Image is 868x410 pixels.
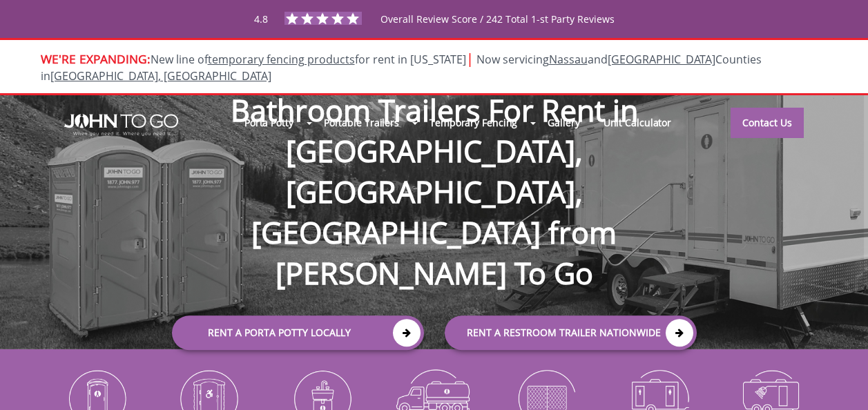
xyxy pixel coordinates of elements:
[592,108,684,137] a: Unit Calculator
[312,108,411,137] a: Portable Trailers
[158,46,711,294] h1: Bathroom Trailers For Rent in [GEOGRAPHIC_DATA], [GEOGRAPHIC_DATA], [GEOGRAPHIC_DATA] from [PERSO...
[50,68,271,84] a: [GEOGRAPHIC_DATA], [GEOGRAPHIC_DATA]
[445,316,697,351] a: rent a RESTROOM TRAILER Nationwide
[172,316,424,351] a: Rent a Porta Potty Locally
[41,50,151,67] span: WE'RE EXPANDING:
[254,12,268,26] span: 4.8
[380,12,615,53] span: Overall Review Score / 242 Total 1-st Party Reviews
[536,108,591,137] a: Gallery
[731,108,804,138] a: Contact Us
[233,108,305,137] a: Porta Potty
[418,108,529,137] a: Temporary Fencing
[64,114,178,136] img: JOHN to go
